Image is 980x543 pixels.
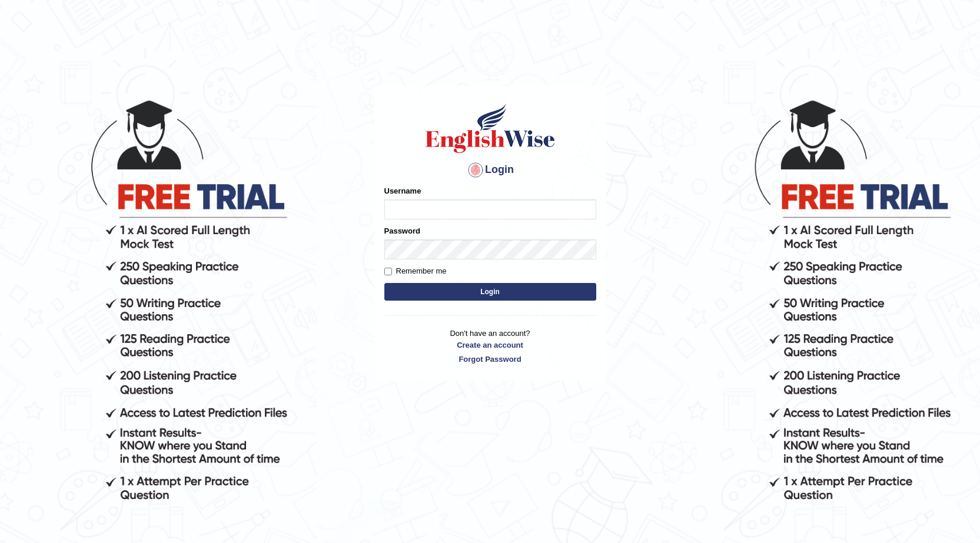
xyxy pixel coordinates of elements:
[384,268,392,275] input: Remember me
[423,102,557,155] img: Logo of English Wise sign in for intelligent practice with AI
[384,185,421,196] label: Username
[384,265,447,277] label: Remember me
[384,328,596,364] p: Don't have an account?
[384,283,596,301] button: Login
[384,225,420,236] label: Password
[384,339,596,351] a: Create an account
[384,161,596,179] h4: Login
[384,354,596,365] a: Forgot Password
